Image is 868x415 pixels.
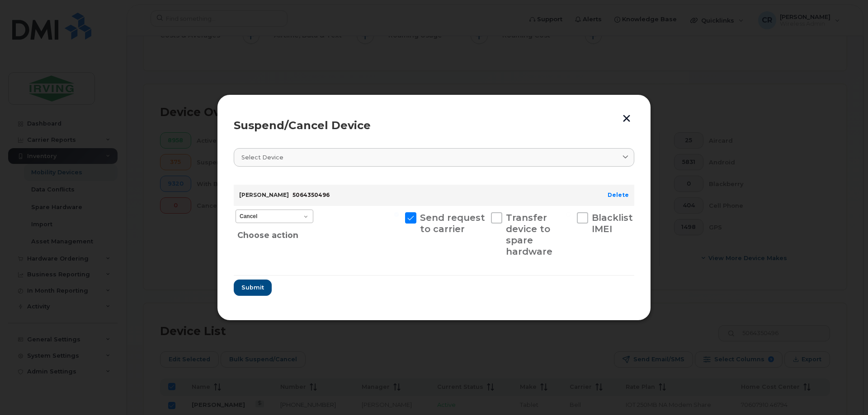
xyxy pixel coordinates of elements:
div: Suspend/Cancel Device [234,120,634,131]
strong: [PERSON_NAME] [239,191,289,198]
span: Transfer device to spare hardware [506,212,552,257]
span: Blacklist IMEI [592,212,633,234]
a: Select device [234,148,634,167]
input: Blacklist IMEI [566,212,571,217]
span: Send request to carrier [420,212,485,234]
span: Submit [241,283,264,292]
input: Transfer device to spare hardware [480,212,485,217]
span: Select device [241,153,283,162]
button: Submit [234,280,272,296]
div: Choose action [237,225,314,242]
span: 5064350496 [292,191,330,198]
input: Send request to carrier [394,212,399,217]
a: Delete [608,191,629,198]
